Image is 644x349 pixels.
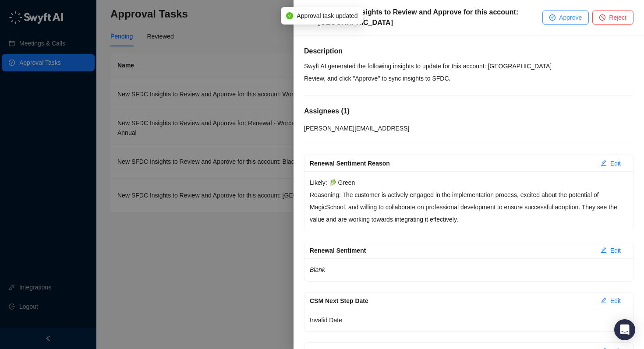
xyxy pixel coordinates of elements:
span: Edit [610,246,621,255]
button: Edit [594,243,628,257]
button: Edit [594,156,628,170]
span: edit [601,160,607,166]
button: Approve [542,11,589,25]
span: Approval task updated [297,11,357,21]
span: check-circle [549,14,556,21]
div: Renewal Sentiment Reason [310,159,594,168]
button: Edit [594,294,628,308]
span: Reject [609,13,626,22]
div: Open Intercom Messenger [614,319,635,340]
p: Likely: 🥬 Green Reasoning: The customer is actively engaged in the implementation process, excite... [310,176,628,226]
button: Reject [592,11,633,25]
span: [PERSON_NAME][EMAIL_ADDRESS] [304,125,409,132]
div: CSM Next Step Date [310,296,594,306]
span: Approve [559,13,582,22]
span: Edit [610,159,621,168]
p: Swyft AI generated the following insights to update for this account: [GEOGRAPHIC_DATA] [304,60,633,72]
span: stop [599,14,605,21]
span: edit [601,247,607,253]
span: edit [601,297,607,303]
span: Edit [610,296,621,306]
p: Invalid Date [310,314,628,326]
p: Review, and click "Approve" to sync insights to SFDC. [304,72,633,85]
div: New SFDC Insights to Review and Approve for this account: [GEOGRAPHIC_DATA] [318,7,542,28]
h5: Assignees ( 1 ) [304,106,633,116]
span: check-circle [286,12,293,19]
div: Renewal Sentiment [310,246,594,255]
em: Blank [310,266,325,273]
h5: Description [304,46,633,56]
